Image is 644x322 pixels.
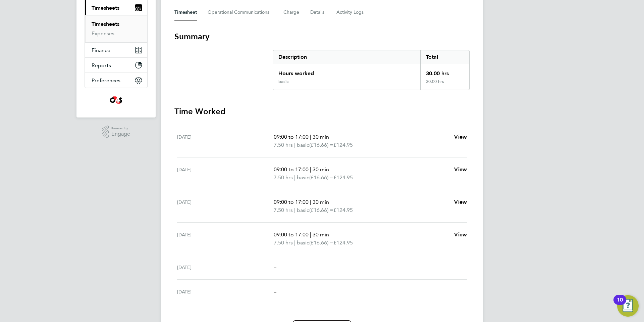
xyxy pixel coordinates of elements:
[313,231,329,238] span: 30 min
[278,79,288,84] div: basic
[297,206,309,214] span: basic
[294,207,296,213] span: |
[92,30,114,37] a: Expenses
[85,15,147,42] div: Timesheets
[454,166,467,174] a: View
[111,126,130,131] span: Powered by
[420,64,469,79] div: 30.00 hrs
[333,239,353,246] span: £124.95
[92,77,120,84] span: Preferences
[174,4,197,20] button: Timesheet
[177,231,274,247] div: [DATE]
[177,166,274,182] div: [DATE]
[274,231,309,238] span: 09:00 to 17:00
[310,134,311,140] span: |
[420,79,469,90] div: 30.00 hrs
[297,141,309,149] span: basic
[333,174,353,181] span: £124.95
[85,0,147,15] button: Timesheets
[85,43,147,57] button: Finance
[294,239,296,246] span: |
[333,207,353,213] span: £124.95
[309,207,333,213] span: (£16.66) =
[310,4,326,20] button: Details
[313,199,329,205] span: 30 min
[310,199,311,205] span: |
[92,47,110,53] span: Finance
[274,166,309,173] span: 09:00 to 17:00
[313,134,329,140] span: 30 min
[174,106,470,117] h3: Time Worked
[85,58,147,73] button: Reports
[273,50,420,64] div: Description
[85,73,147,88] button: Preferences
[294,174,296,181] span: |
[177,263,274,271] div: [DATE]
[454,133,467,141] a: View
[454,198,467,206] a: View
[177,288,274,296] div: [DATE]
[283,4,300,20] button: Charge
[274,288,276,295] span: –
[420,50,469,64] div: Total
[333,142,353,148] span: £124.95
[454,199,467,205] span: View
[274,199,309,205] span: 09:00 to 17:00
[297,174,309,182] span: basic
[274,264,276,270] span: –
[274,142,293,148] span: 7.50 hrs
[297,239,309,247] span: basic
[617,295,639,317] button: Open Resource Center, 10 new notifications
[174,31,470,42] h3: Summary
[177,133,274,149] div: [DATE]
[111,131,130,137] span: Engage
[309,174,333,181] span: (£16.66) =
[274,207,293,213] span: 7.50 hrs
[309,142,333,148] span: (£16.66) =
[310,166,311,173] span: |
[313,166,329,173] span: 30 min
[454,134,467,140] span: View
[85,95,148,105] a: Go to home page
[273,64,420,79] div: Hours worked
[273,50,470,90] div: Summary
[92,21,119,27] a: Timesheets
[309,239,333,246] span: (£16.66) =
[92,62,111,68] span: Reports
[336,4,365,20] button: Activity Logs
[274,174,293,181] span: 7.50 hrs
[108,95,124,105] img: g4s4-logo-retina.png
[274,239,293,246] span: 7.50 hrs
[274,134,309,140] span: 09:00 to 17:00
[617,300,623,309] div: 10
[177,198,274,214] div: [DATE]
[92,5,119,11] span: Timesheets
[310,231,311,238] span: |
[454,231,467,239] a: View
[294,142,296,148] span: |
[454,231,467,238] span: View
[208,4,273,20] button: Operational Communications
[102,126,130,138] a: Powered byEngage
[454,166,467,173] span: View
